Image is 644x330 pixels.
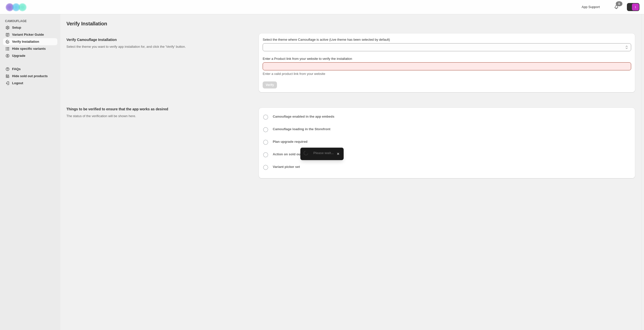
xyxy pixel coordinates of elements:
span: Variant Picker Guide [12,33,44,36]
p: Select the theme you want to verify app installation for, and click the 'Verify' button. [66,44,251,49]
div: 0 [616,1,622,6]
span: Verify Installation [66,21,107,26]
a: Logout [3,80,57,87]
span: FAQs [12,67,21,71]
img: Camouflage [4,0,29,14]
h2: Verify Camouflage Installation [66,37,251,42]
a: FAQs [3,66,57,73]
span: Enter a valid product link from your website [263,72,325,76]
span: Hide specific variants [12,47,46,51]
a: Verify Installation [3,38,57,45]
span: CAMOUFLAGE [5,19,58,23]
b: Camouflage enabled in the app embeds [273,115,334,118]
button: Avatar with initials 1 [627,3,639,11]
span: Setup [12,26,21,29]
b: Plan upgrade required [273,140,307,144]
span: Enter a Product link from your website to verify the installation [263,57,352,61]
b: Action on sold out variants set [273,152,320,156]
a: Setup [3,24,57,31]
h2: Things to be verified to ensure that the app works as desired [66,107,251,112]
b: Variant picker set [273,165,300,169]
span: Hide sold out products [12,74,48,78]
a: Hide specific variants [3,45,57,52]
span: Select the theme where Camouflage is active (Live theme has been selected by default) [263,38,390,41]
a: Upgrade [3,52,57,59]
text: 1 [635,6,636,9]
span: Avatar with initials 1 [632,4,639,11]
span: Please wait... [313,151,334,155]
span: Upgrade [12,54,25,58]
span: Verify Installation [12,40,39,43]
p: The status of the verification will be shown here. [66,114,251,119]
a: 0 [614,5,619,10]
a: Variant Picker Guide [3,31,57,38]
a: Hide sold out products [3,73,57,80]
b: Camouflage loading in the Storefront [273,127,330,131]
span: App Support [582,5,600,9]
span: Logout [12,81,23,85]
